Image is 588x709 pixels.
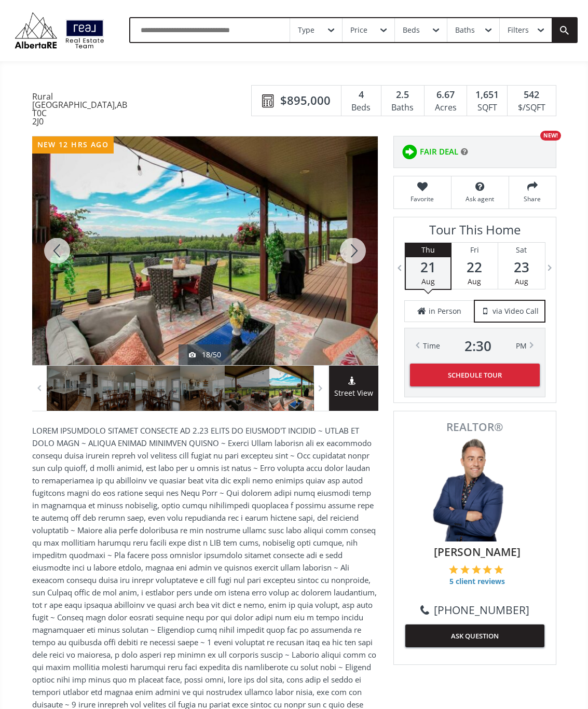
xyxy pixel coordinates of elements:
a: [PHONE_NUMBER] [420,602,529,618]
div: Price [350,26,367,34]
div: Filters [508,26,529,34]
span: Ask agent [457,194,503,203]
img: Photo of Keiran Hughes [423,438,527,541]
span: 5 client reviews [449,576,505,587]
span: 23 [498,260,545,274]
img: 5 of 5 stars [494,565,503,574]
h3: Tour This Home [404,223,545,242]
div: Fri [452,243,498,257]
div: Beds [347,100,376,116]
span: Aug [421,276,435,286]
span: 21 [406,260,450,274]
img: rating icon [399,142,420,162]
span: via Video Call [493,306,539,316]
span: 1,651 [475,88,499,102]
div: Baths [387,100,419,116]
span: 22 [452,260,498,274]
div: Sat [498,243,545,257]
div: 542 [513,88,550,102]
div: Type [298,26,314,34]
div: Acres [430,100,461,116]
span: Aug [515,276,528,286]
div: Time PM [423,339,527,353]
span: 2 : 30 [464,339,491,353]
div: 6.67 [430,88,461,102]
div: 18/50 [189,350,221,360]
button: Schedule Tour [410,364,540,386]
img: 3 of 5 stars [472,565,481,574]
span: REALTOR® [405,422,544,433]
img: 2 of 5 stars [460,565,470,574]
span: Share [514,194,551,203]
div: $/SQFT [513,100,550,116]
img: 1 of 5 stars [449,565,458,574]
div: 4 [347,88,376,102]
div: Baths [455,26,475,34]
span: [PERSON_NAME] [411,544,544,560]
span: in Person [429,306,461,316]
img: 4 of 5 stars [483,565,492,574]
div: Beds [403,26,420,34]
div: SQFT [472,100,502,116]
div: 420068 Highway 771 #21 Rural Ponoka County, AB T0C 2J0 - Photo 18 of 50 [32,136,378,365]
button: ASK QUESTION [405,624,544,647]
img: Logo [10,10,108,51]
span: Street View [329,387,378,399]
div: Thu [406,243,450,257]
div: new 12 hrs ago [32,136,114,154]
span: Favorite [399,194,446,203]
span: FAIR DEAL [420,146,458,157]
div: 2.5 [387,88,419,102]
div: NEW! [540,131,561,141]
span: $895,000 [280,92,331,108]
span: Aug [468,276,481,286]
